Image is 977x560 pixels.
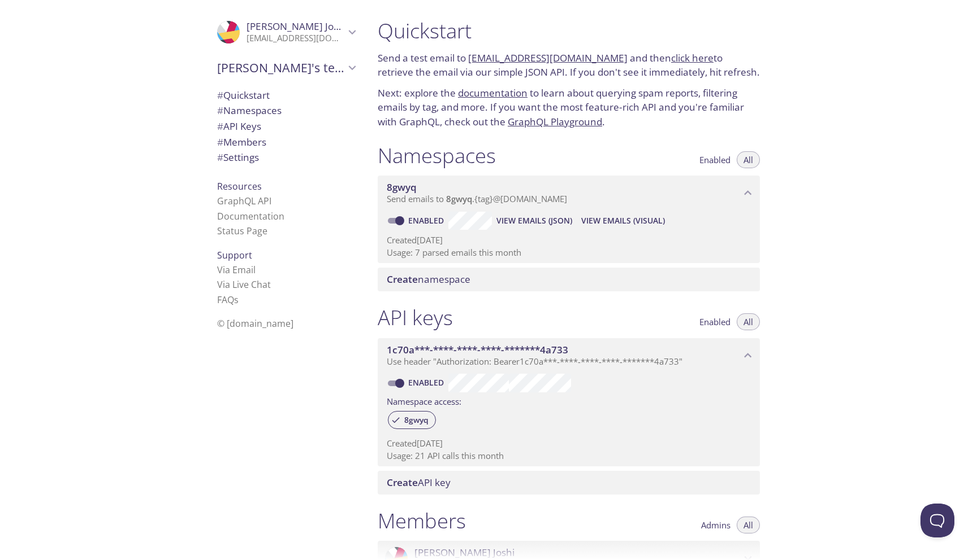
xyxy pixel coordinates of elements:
[378,305,453,330] h1: API keys
[388,411,436,429] div: 8gwyq
[407,215,448,226] a: Enabled
[217,135,266,148] span: Members
[247,20,347,33] span: [PERSON_NAME] Joshi
[217,151,259,164] span: Settings
[217,249,252,261] span: Support
[208,150,364,165] div: Team Settings
[496,214,572,228] span: View Emails (JSON)
[387,273,470,286] span: namespace
[378,18,760,43] h1: Quickstart
[397,415,435,425] span: 8gwyq
[387,450,751,462] p: Usage: 21 API calls this month
[217,264,256,276] a: Via Email
[581,214,665,228] span: View Emails (Visual)
[217,120,223,133] span: #
[217,120,261,133] span: API Keys
[378,176,760,211] div: 8gwyq namespace
[378,268,760,291] div: Create namespace
[378,51,760,80] p: Send a test email to and then to retrieve the email via our simple JSON API. If you don't see it ...
[247,33,345,44] p: [EMAIL_ADDRESS][DOMAIN_NAME]
[694,517,737,533] button: Admins
[378,143,496,168] h1: Namespaces
[378,471,760,495] div: Create API Key
[217,225,267,237] a: Status Page
[387,247,751,259] p: Usage: 7 parsed emails this month
[693,151,737,168] button: Enabled
[217,60,345,76] span: [PERSON_NAME]'s team
[217,317,293,330] span: © [DOMAIN_NAME]
[208,103,364,119] div: Namespaces
[407,377,448,388] a: Enabled
[217,89,270,102] span: Quickstart
[387,273,418,286] span: Create
[217,104,223,117] span: #
[577,212,669,230] button: View Emails (Visual)
[737,313,760,330] button: All
[217,294,239,306] a: FAQ
[217,135,223,148] span: #
[208,14,364,51] div: Saurav Joshi
[217,89,223,102] span: #
[217,278,271,291] a: Via Live Chat
[387,476,418,489] span: Create
[208,53,364,82] div: Saurav's team
[446,193,472,204] span: 8gwyq
[671,51,714,64] a: click here
[387,438,751,449] p: Created [DATE]
[378,508,466,533] h1: Members
[387,392,461,409] label: Namespace access:
[508,115,602,128] a: GraphQL Playground
[468,51,628,64] a: [EMAIL_ADDRESS][DOMAIN_NAME]
[217,104,282,117] span: Namespaces
[217,195,271,207] a: GraphQL API
[492,212,577,230] button: View Emails (JSON)
[234,294,239,306] span: s
[208,88,364,103] div: Quickstart
[920,504,954,537] iframe: Help Scout Beacon - Open
[387,181,417,194] span: 8gwyq
[208,134,364,150] div: Members
[387,234,751,246] p: Created [DATE]
[217,180,262,193] span: Resources
[217,151,223,164] span: #
[378,86,760,129] p: Next: explore the to learn about querying spam reports, filtering emails by tag, and more. If you...
[693,313,737,330] button: Enabled
[737,151,760,168] button: All
[387,476,451,489] span: API key
[217,210,284,222] a: Documentation
[208,119,364,134] div: API Keys
[737,517,760,533] button: All
[387,193,567,204] span: Send emails to . {tag} @[DOMAIN_NAME]
[458,86,528,99] a: documentation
